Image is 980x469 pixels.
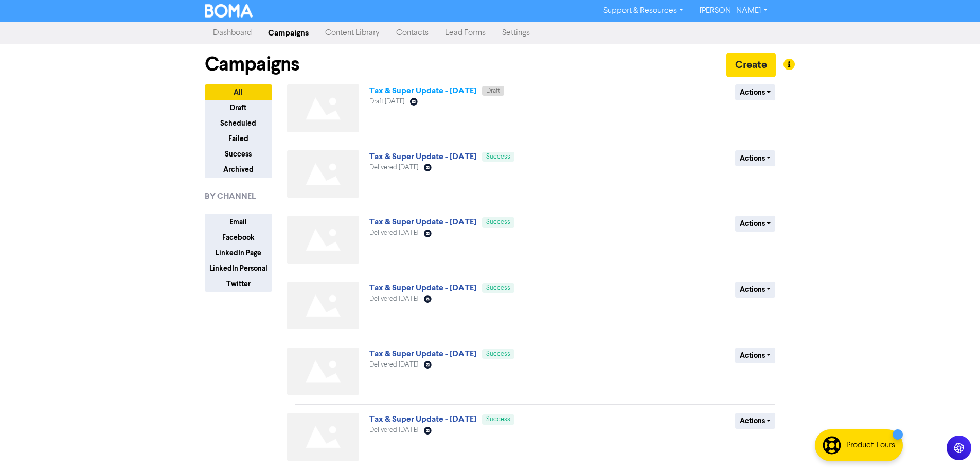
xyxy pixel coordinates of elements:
img: Not found [287,348,359,395]
button: Twitter [205,276,272,292]
span: Success [486,416,510,423]
span: Success [486,153,510,160]
a: Contacts [388,23,437,43]
img: Not found [287,413,359,461]
button: Actions [735,150,776,166]
a: Tax & Super Update - [DATE] [369,151,476,162]
span: Delivered [DATE] [369,361,418,368]
img: BOMA Logo [205,4,253,18]
span: Draft [DATE] [369,98,404,105]
img: Not found [287,282,359,329]
button: Create [726,53,776,77]
a: Support & Resources [595,3,691,19]
button: Scheduled [205,115,272,131]
button: Draft [205,100,272,116]
a: Tax & Super Update - [DATE] [369,217,476,227]
button: LinkedIn Page [205,245,272,261]
button: Email [205,214,272,230]
a: Tax & Super Update - [DATE] [369,85,476,96]
span: Delivered [DATE] [369,296,418,302]
a: Tax & Super Update - [DATE] [369,283,476,293]
button: Actions [735,413,776,429]
button: Facebook [205,230,272,246]
button: Actions [735,216,776,232]
button: LinkedIn Personal [205,260,272,276]
button: Actions [735,84,776,100]
span: Delivered [DATE] [369,164,418,171]
img: Not found [287,84,359,132]
button: Failed [205,131,272,147]
a: Dashboard [205,23,260,43]
a: [PERSON_NAME] [691,3,775,19]
span: Draft [486,88,500,94]
a: Tax & Super Update - [DATE] [369,414,476,424]
button: Actions [735,348,776,363]
span: Success [486,285,510,291]
h1: Campaigns [205,53,299,76]
span: Delivered [DATE] [369,427,418,433]
button: Archived [205,162,272,178]
img: Not found [287,150,359,198]
span: Success [486,351,510,357]
span: Success [486,219,510,225]
a: Settings [494,23,538,43]
button: Actions [735,282,776,298]
a: Campaigns [260,23,317,43]
span: Delivered [DATE] [369,230,418,236]
a: Tax & Super Update - [DATE] [369,349,476,359]
button: All [205,84,272,100]
span: BY CHANNEL [205,190,256,202]
button: Success [205,146,272,162]
a: Content Library [317,23,388,43]
img: Not found [287,216,359,264]
iframe: Chat Widget [851,358,980,469]
a: Lead Forms [437,23,494,43]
